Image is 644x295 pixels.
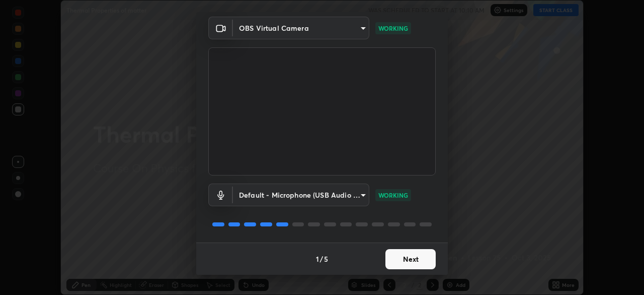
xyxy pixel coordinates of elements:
[385,249,436,269] button: Next
[320,254,323,264] h4: /
[378,191,408,200] p: WORKING
[324,254,328,264] h4: 5
[233,184,369,206] div: OBS Virtual Camera
[233,17,369,39] div: OBS Virtual Camera
[378,24,408,33] p: WORKING
[316,254,319,264] h4: 1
